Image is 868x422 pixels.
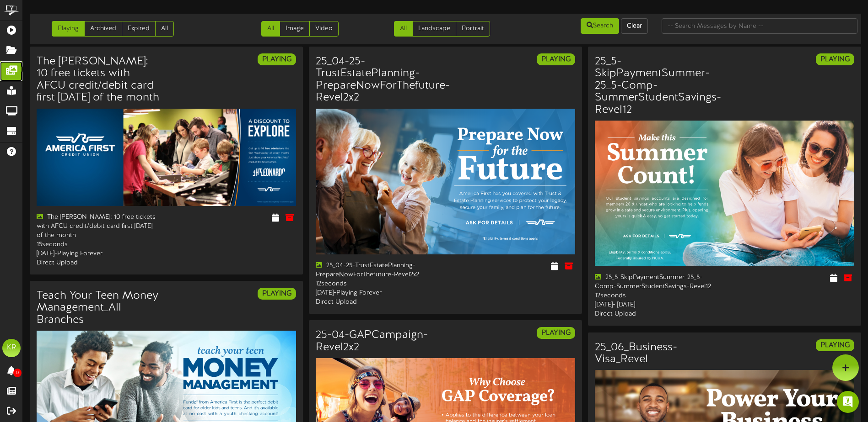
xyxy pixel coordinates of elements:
a: Landscape [412,21,456,37]
a: All [394,21,413,37]
div: The [PERSON_NAME]: 10 free tickets with AFCU credit/debit card first [DATE] of the month [37,213,160,240]
strong: PLAYING [541,55,571,63]
a: Image [280,21,310,37]
div: Open Intercom Messenger [837,391,859,413]
strong: PLAYING [541,329,571,337]
a: Video [309,21,339,37]
div: Direct Upload [37,258,160,268]
h3: 25-04-GAPCampaign-Revel2x2 [316,329,439,353]
a: Playing [52,21,85,37]
a: All [261,21,280,37]
div: Direct Upload [316,298,439,307]
span: 0 [13,369,22,377]
div: 12 seconds [316,280,439,289]
strong: PLAYING [262,290,291,298]
div: [DATE] - Playing Forever [37,249,160,258]
a: Expired [122,21,156,37]
div: 25_5-SkipPaymentSummer-25_5-Comp-SummerStudentSavings-Revel12 [595,273,718,291]
div: 15 seconds [37,240,160,249]
img: 8c7e49ea-5c5c-43f0-8ab7-3fdc96eb5e0c.png [595,121,854,266]
div: [DATE] - Playing Forever [316,289,439,298]
img: 66e518ac-ecc4-42fa-9790-ab2c23b314f821_theleonardo_revel_3x2.jpg [37,109,296,206]
div: KR [2,339,21,357]
a: Portrait [456,21,490,37]
strong: PLAYING [262,55,291,63]
a: All [155,21,174,37]
input: -- Search Messages by Name -- [662,18,857,34]
div: 25_04-25-TrustEstatePlanning-PrepareNowForThefuture-Revel2x2 [316,261,439,280]
strong: PLAYING [820,55,850,63]
div: Direct Upload [595,310,718,319]
div: 12 seconds [595,291,718,301]
a: Archived [84,21,122,37]
img: f4a9389c-99d1-4bc7-9b9e-b7aa6cce6505.png [316,109,575,254]
button: Search [581,18,619,34]
h3: The [PERSON_NAME]: 10 free tickets with AFCU credit/debit card first [DATE] of the month [37,56,160,104]
strong: PLAYING [820,341,850,349]
h3: 25_06_Business-Visa_Revel [595,342,718,366]
button: Clear [621,18,648,34]
h3: 25_04-25-TrustEstatePlanning-PrepareNowForThefuture-Revel2x2 [316,56,450,104]
h3: Teach Your Teen Money Management_All Branches [37,290,160,326]
div: [DATE] - [DATE] [595,301,718,310]
h3: 25_5-SkipPaymentSummer-25_5-Comp-SummerStudentSavings-Revel12 [595,56,721,116]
